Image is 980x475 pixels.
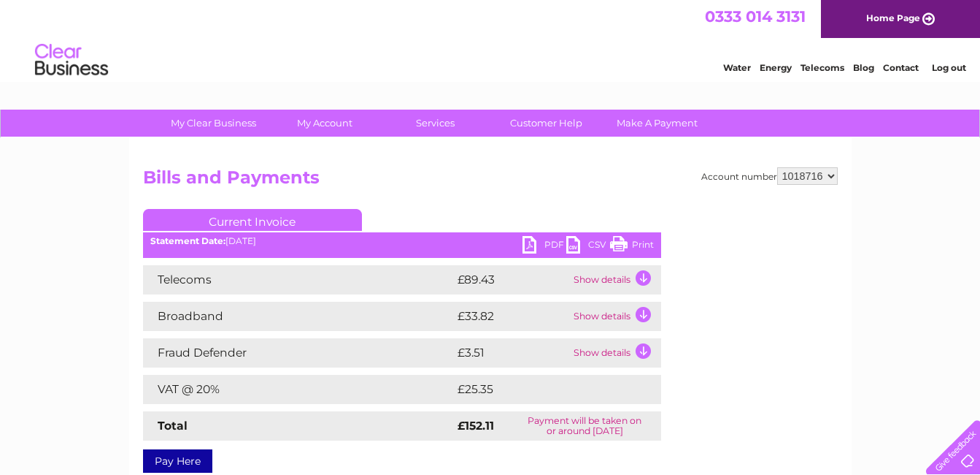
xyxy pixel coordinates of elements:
a: CSV [566,236,610,257]
td: £3.51 [454,338,570,368]
a: 0333 014 3131 [705,7,806,26]
div: Clear Business is a trading name of Verastar Limited (registered in [GEOGRAPHIC_DATA] No. 3667643... [146,8,836,71]
a: Log out [932,62,966,73]
td: £33.82 [454,302,570,331]
a: Blog [853,62,874,73]
td: Telecoms [143,265,454,294]
a: My Clear Business [153,110,274,137]
h2: Bills and Payments [143,167,838,195]
strong: Total [158,419,188,433]
td: Show details [570,265,661,294]
img: logo.png [34,38,109,83]
a: Telecoms [800,62,844,73]
td: Payment will be taken on or around [DATE] [509,411,661,441]
a: Make A Payment [597,110,717,137]
td: Show details [570,338,661,368]
td: Show details [570,302,661,331]
a: PDF [522,236,566,257]
a: Contact [883,62,919,73]
strong: £152.11 [458,419,494,433]
td: Fraud Defender [143,338,454,368]
a: Energy [760,62,792,73]
a: Current Invoice [143,209,362,231]
a: Customer Help [486,110,606,137]
a: Print [610,236,654,257]
td: Broadband [143,302,454,331]
a: Water [723,62,751,73]
a: My Account [264,110,385,137]
a: Pay Here [143,449,212,473]
td: £89.43 [454,265,570,294]
div: [DATE] [143,236,661,246]
a: Services [375,110,495,137]
b: Statement Date: [150,235,225,246]
td: £25.35 [454,375,631,404]
div: Account number [701,167,838,185]
td: VAT @ 20% [143,375,454,404]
